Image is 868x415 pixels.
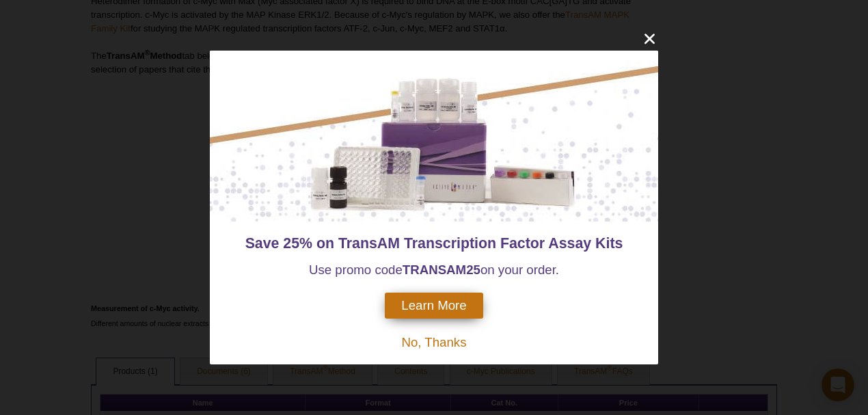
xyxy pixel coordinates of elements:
[466,263,480,277] strong: 25
[245,235,623,252] span: Save 25% on TransAM Transcription Factor Assay Kits
[309,263,559,277] span: Use promo code on your order.
[403,263,466,277] strong: TRANSAM
[401,298,466,313] span: Learn More
[401,335,466,349] span: No, Thanks
[641,30,658,47] button: close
